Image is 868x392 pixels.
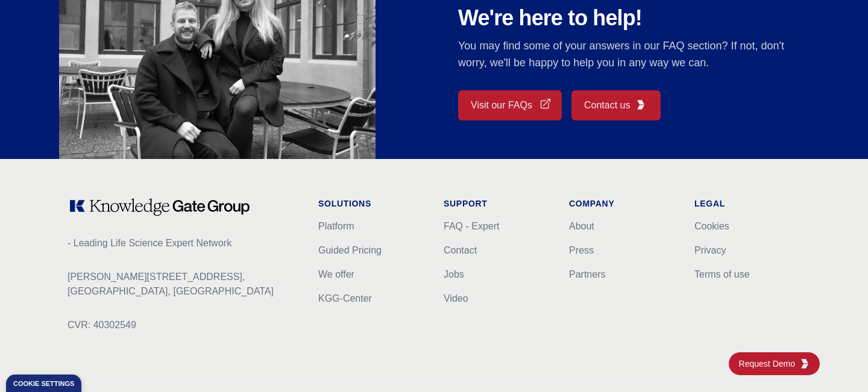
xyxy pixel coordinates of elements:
[68,236,299,250] p: - Leading Life Science Expert Network
[808,334,868,392] iframe: Chat Widget
[444,198,550,210] h1: Support
[444,269,464,279] a: Jobs
[584,98,630,113] span: Contact us
[68,318,299,332] p: CVR: 40302549
[571,90,661,120] a: Contact usKGG
[318,293,372,303] a: KGG-Center
[739,358,800,370] span: Request Demo
[318,245,382,255] a: Guided Pricing
[458,37,800,71] p: You may find some of your answers in our FAQ section? If not, don't worry, we'll be happy to help...
[444,245,477,255] a: Contact
[569,198,675,210] h1: Company
[808,334,868,392] div: Widget chat
[694,269,750,279] a: Terms of use
[694,245,726,255] a: Privacy
[68,270,299,299] p: [PERSON_NAME][STREET_ADDRESS], [GEOGRAPHIC_DATA], [GEOGRAPHIC_DATA]
[569,269,605,279] a: Partners
[318,221,354,231] a: Platform
[444,293,468,303] a: Video
[800,359,810,369] img: KGG
[636,100,646,110] img: KGG
[694,221,729,231] a: Cookies
[569,221,594,231] a: About
[318,198,424,210] h1: Solutions
[458,6,800,30] p: We're here to help!
[694,198,800,210] h1: Legal
[318,269,354,279] a: We offer
[458,90,562,120] a: Visit our FAQs
[569,245,594,255] a: Press
[729,352,820,375] a: Request DemoKGG
[444,221,499,231] a: FAQ - Expert
[13,381,74,387] div: Cookie settings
